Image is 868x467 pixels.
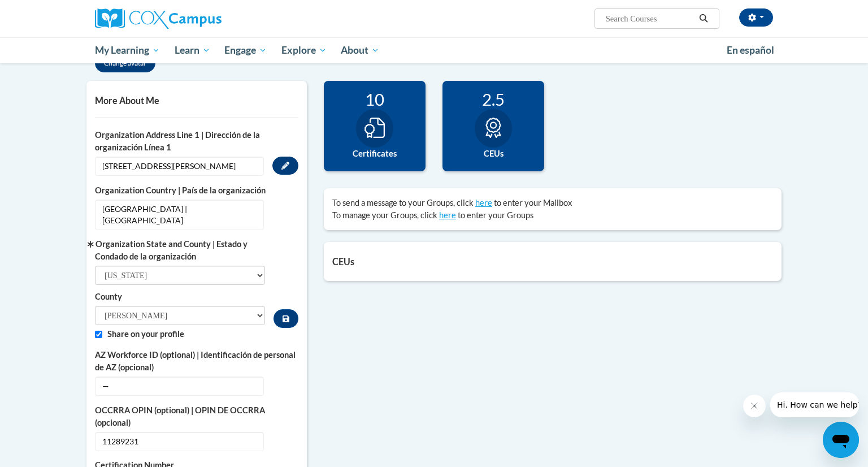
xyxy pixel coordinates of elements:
[95,432,264,451] span: 11289231
[95,200,264,230] span: [GEOGRAPHIC_DATA] | [GEOGRAPHIC_DATA]
[332,210,437,220] span: To manage your Groups, click
[719,38,782,62] a: En español
[332,89,417,109] div: 10
[95,291,265,303] label: County
[95,8,222,29] img: Cox Campus
[281,44,327,57] span: Explore
[224,44,267,57] span: Engage
[95,44,160,57] span: My Learning
[95,157,264,176] span: [STREET_ADDRESS][PERSON_NAME]
[451,89,536,109] div: 2.5
[175,44,210,57] span: Learn
[95,377,264,396] span: —
[494,198,572,207] span: to enter your Mailbox
[451,148,536,160] label: CEUs
[332,198,474,207] span: To send a message to your Groups, click
[274,37,334,63] a: Explore
[334,37,387,63] a: About
[341,44,379,57] span: About
[95,184,298,197] label: Organization Country | País de la organización
[88,37,167,63] a: My Learning
[7,8,92,17] span: Hi. How can we help?
[95,129,298,154] label: Organization Address Line 1 | Dirección de la organización Línea 1
[475,198,492,207] a: here
[78,37,790,63] div: Main menu
[727,44,774,56] span: En español
[332,148,417,160] label: Certificates
[605,12,695,25] input: Search Courses
[695,12,712,25] button: Search
[95,404,298,429] label: OCCRRA OPIN (optional) | OPIN DE OCCRRA (opcional)
[439,210,456,220] a: here
[332,256,773,267] h5: CEUs
[95,238,265,263] label: Organization State and County | Estado y Condado de la organización
[95,95,298,106] h5: More About Me
[95,349,298,374] label: AZ Workforce ID (optional) | Identificación de personal de AZ (opcional)
[739,8,773,27] button: Account Settings
[167,37,218,63] a: Learn
[458,210,533,220] span: to enter your Groups
[217,37,274,63] a: Engage
[107,328,298,340] label: Share on your profile
[743,395,766,417] iframe: Close message
[823,422,859,458] iframe: Button to launch messaging window
[770,392,859,417] iframe: Message from company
